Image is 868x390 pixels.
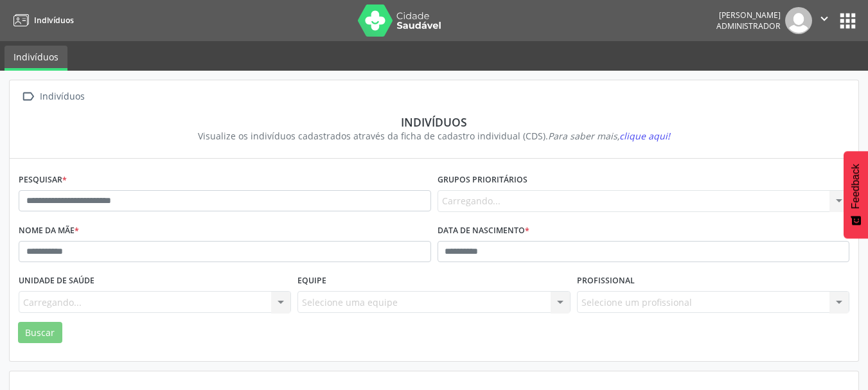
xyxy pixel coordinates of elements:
button:  [812,7,837,34]
div: [PERSON_NAME] [716,10,781,21]
button: Feedback - Mostrar pesquisa [844,151,868,238]
label: Unidade de saúde [19,271,94,291]
label: Grupos prioritários [438,170,527,190]
div: Indivíduos [28,115,840,129]
a: Indivíduos [9,10,74,31]
button: apps [837,10,859,32]
i:  [817,12,831,26]
a: Indivíduos [4,46,67,71]
button: Buscar [18,322,62,344]
a:  Indivíduos [19,87,87,106]
i: Para saber mais, [548,130,670,142]
label: Equipe [297,271,326,291]
img: img [785,7,812,34]
div: Visualize os indivíduos cadastrados através da ficha de cadastro individual (CDS). [28,129,840,143]
span: Indivíduos [34,15,74,26]
span: Feedback [850,164,862,209]
label: Pesquisar [19,170,67,190]
label: Profissional [577,271,635,291]
span: Administrador [716,21,781,31]
div: Indivíduos [37,87,87,106]
i:  [19,87,37,106]
span: clique aqui! [619,130,670,142]
label: Nome da mãe [19,221,79,241]
label: Data de nascimento [438,221,529,241]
